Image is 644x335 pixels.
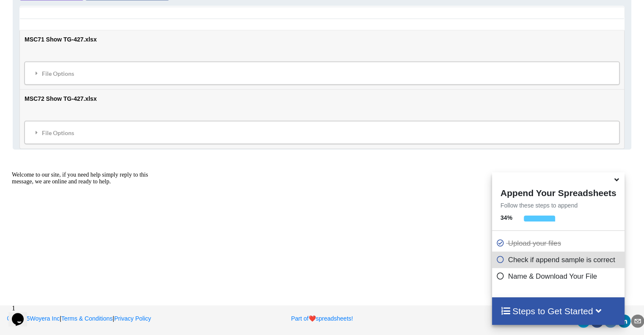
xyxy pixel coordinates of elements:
[27,64,617,82] div: File Options
[496,238,622,249] p: Upload your files
[20,89,624,149] td: MSC72 Show TG-427.xlsx
[114,315,151,322] a: Privacy Policy
[6,314,210,323] p: | |
[291,315,353,322] a: Part ofheartspreadsheets!
[3,3,140,17] span: Welcome to our site, if you need help simply reply to this message, we are online and ready to help.
[604,314,617,328] div: reddit
[27,124,617,141] div: File Options
[6,315,60,322] a: 2025Woyera Inc
[496,271,622,282] p: Name & Download Your File
[3,3,156,17] div: Welcome to our site, if you need help simply reply to this message, we are online and ready to help.
[61,315,113,322] a: Terms & Conditions
[496,255,622,265] p: Check if append sample is correct
[590,314,604,328] div: facebook
[20,30,624,89] td: MSC71 Show TG-427.xlsx
[500,306,616,316] h4: Steps to Get Started
[577,314,590,328] div: twitter
[8,301,36,327] iframe: chat widget
[8,168,161,297] iframe: chat widget
[617,314,631,328] div: linkedin
[309,315,316,322] span: heart
[492,201,625,210] p: Follow these steps to append
[500,214,512,221] b: 34 %
[492,185,625,198] h4: Append Your Spreadsheets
